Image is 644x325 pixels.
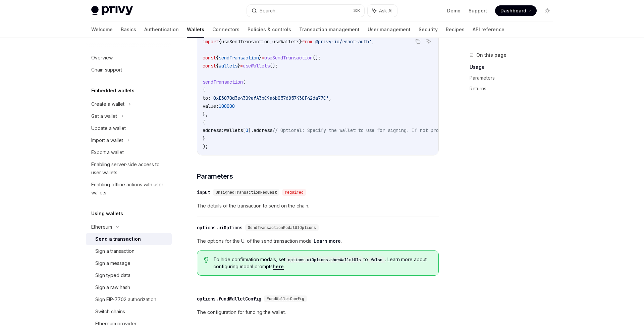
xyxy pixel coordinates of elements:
button: Ask AI [368,5,397,17]
a: Security [419,21,438,38]
a: Policies & controls [248,21,291,38]
a: Basics [121,21,136,38]
span: = [262,55,264,61]
span: address [254,127,272,133]
a: Welcome [91,21,113,38]
span: = [240,63,243,69]
span: ); [203,143,208,149]
span: { [203,87,205,93]
a: Demo [447,7,461,14]
a: Update a wallet [86,122,172,134]
button: Copy the contents from the code block [414,37,422,46]
svg: Tip [204,257,209,263]
span: { [203,119,205,125]
span: value: [203,103,219,109]
span: ⌘ K [353,8,360,13]
span: { [216,55,219,61]
span: FundWalletConfig [267,296,304,301]
span: sendTransaction [219,55,259,61]
span: The options for the UI of the send transaction modal. . [197,237,439,245]
span: sendTransaction [203,79,243,85]
a: User management [368,21,411,38]
span: , [329,95,331,101]
span: wallets [219,63,237,69]
span: (); [270,63,278,69]
a: Transaction management [299,21,360,38]
span: ( [243,79,246,85]
span: { [219,39,221,45]
a: Parameters [470,73,558,83]
a: Wallets [187,21,204,38]
div: Sign typed data [95,271,130,279]
span: ; [372,39,374,45]
span: On this page [476,51,506,59]
span: import [203,39,219,45]
span: address: [203,127,224,133]
a: Usage [470,62,558,73]
span: useWallets [243,63,270,69]
a: Sign EIP-7702 authorization [86,293,172,306]
a: Chain support [86,64,172,76]
span: '@privy-io/react-auth' [313,39,372,45]
a: Enabling offline actions with user wallets [86,179,172,199]
a: Returns [470,83,558,94]
span: 100000 [219,103,235,109]
div: Enabling server-side access to user wallets [91,160,168,177]
a: here [273,264,284,270]
div: Sign a raw hash [95,283,130,291]
span: The details of the transaction to send on the chain. [197,202,439,210]
span: '0xE3070d3e4309afA3bC9a6b057685743CF42da77C' [211,95,329,101]
span: wallets [224,127,243,133]
a: Sign typed data [86,269,172,281]
div: required [282,189,306,196]
span: } [259,55,262,61]
span: , [270,39,272,45]
div: Ethereum [91,223,112,231]
div: options.uiOptions [197,224,243,231]
span: 0 [246,127,248,133]
div: Get a wallet [91,112,117,120]
a: Authentication [144,21,179,38]
div: input [197,189,210,196]
a: Export a wallet [86,146,172,158]
div: Sign EIP-7702 authorization [95,295,156,304]
span: useWallets [272,39,299,45]
h5: Embedded wallets [91,87,135,95]
a: Recipes [446,21,465,38]
a: Enabling server-side access to user wallets [86,158,172,179]
span: (); [313,55,321,61]
a: Support [469,7,487,14]
span: Ask AI [379,7,392,14]
span: useSendTransaction [264,55,313,61]
span: SendTransactionModalUIOptions [248,225,316,230]
div: Create a wallet [91,100,124,108]
a: Sign a message [86,257,172,269]
span: from [302,39,313,45]
a: Switch chains [86,306,172,318]
a: Overview [86,52,172,64]
button: Toggle dark mode [542,5,553,16]
h5: Using wallets [91,210,123,218]
div: Sign a message [95,259,130,267]
code: false [368,257,385,263]
div: Enabling offline actions with user wallets [91,181,168,197]
div: Update a wallet [91,124,126,132]
div: Export a wallet [91,148,124,156]
a: Dashboard [495,5,537,16]
span: Dashboard [500,7,526,14]
div: Send a transaction [95,235,141,243]
button: Search...⌘K [247,5,364,17]
span: UnsignedTransactionRequest [216,190,277,195]
a: Sign a transaction [86,245,172,257]
span: // Optional: Specify the wallet to use for signing. If not provided, the first wallet will be used. [272,127,538,133]
span: } [203,135,205,141]
span: { [216,63,219,69]
span: to: [203,95,211,101]
button: Ask AI [424,37,433,46]
div: Search... [260,7,278,15]
div: Sign a transaction [95,247,135,255]
a: Send a transaction [86,233,172,245]
span: } [237,63,240,69]
div: options.fundWalletConfig [197,295,261,302]
a: Learn more [314,238,341,244]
